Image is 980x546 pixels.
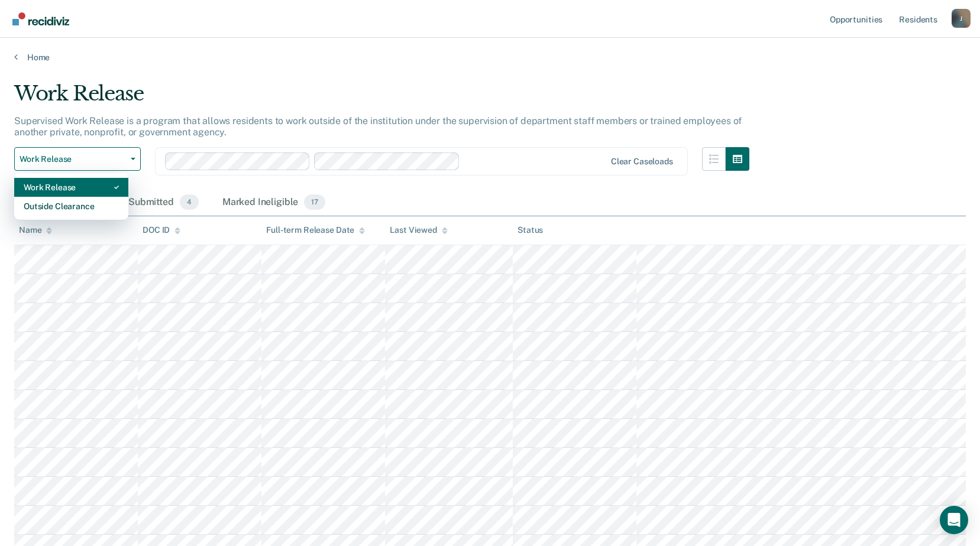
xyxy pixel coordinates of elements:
div: Status [518,225,543,235]
div: DOC ID [143,225,180,235]
span: Work Release [20,154,126,164]
span: 4 [180,194,199,210]
div: J [952,9,971,28]
div: Marked Ineligible17 [220,190,328,216]
div: Last Viewed [390,225,447,235]
div: Open Intercom Messenger [940,506,968,534]
img: Recidiviz [12,12,69,25]
span: 17 [304,194,325,210]
button: Work Release [14,147,141,171]
div: Name [19,225,52,235]
div: Work Release [14,82,749,115]
button: Profile dropdown button [952,9,971,28]
p: Supervised Work Release is a program that allows residents to work outside of the institution und... [14,115,742,138]
div: Full-term Release Date [266,225,365,235]
div: Outside Clearance [24,197,119,216]
div: Submitted4 [126,190,201,216]
div: Work Release [24,178,119,197]
div: Clear caseloads [611,157,673,167]
a: Home [14,52,966,63]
